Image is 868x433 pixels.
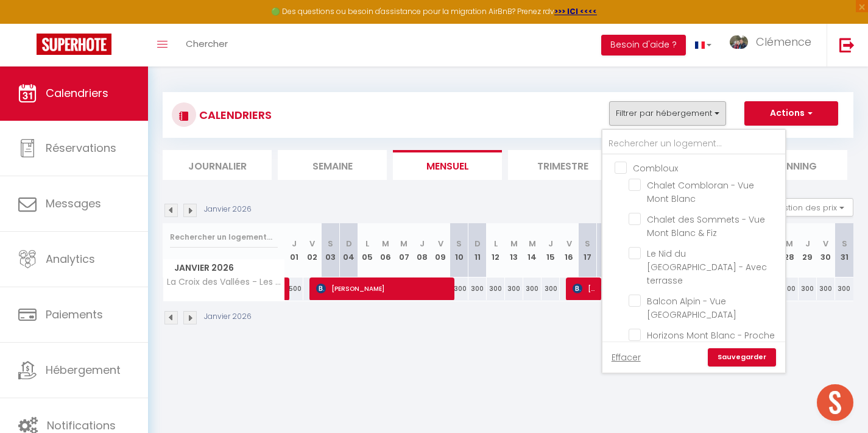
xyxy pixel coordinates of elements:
[376,223,395,277] th: 06
[413,223,431,277] th: 08
[204,204,252,215] p: Janvier 2026
[596,223,615,277] th: 18
[566,238,572,249] abbr: V
[585,238,590,249] abbr: S
[438,238,443,249] abbr: V
[420,238,425,249] abbr: J
[186,37,228,50] span: Chercher
[365,238,369,249] abbr: L
[316,277,450,300] span: [PERSON_NAME]
[47,418,116,433] span: Notifications
[529,238,536,249] abbr: M
[763,198,853,216] button: Gestion des prix
[548,238,553,249] abbr: J
[573,277,597,300] span: [PERSON_NAME]
[721,24,827,66] a: ... Clémence
[196,101,272,129] h3: CALENDRIERS
[393,150,502,180] li: Mensuel
[303,223,322,277] th: 02
[170,226,278,248] input: Rechercher un logement...
[510,238,518,249] abbr: M
[431,223,450,277] th: 09
[292,238,297,249] abbr: J
[817,277,835,300] div: 300
[601,129,786,374] div: Filtrer par hébergement
[647,179,754,205] span: Chalet Combloran - Vue Mont Blanc
[612,351,641,364] a: Effacer
[817,384,853,421] div: Ouvrir le chat
[786,238,793,249] abbr: M
[177,24,237,66] a: Chercher
[542,223,560,277] th: 15
[328,238,333,249] abbr: S
[842,238,847,249] abbr: S
[322,223,340,277] th: 03
[46,251,95,267] span: Analytics
[505,277,523,300] div: 300
[523,277,542,300] div: 300
[468,223,487,277] th: 11
[835,223,853,277] th: 31
[805,238,810,249] abbr: J
[523,223,542,277] th: 14
[358,223,376,277] th: 05
[609,101,726,126] button: Filtrer par hébergement
[285,223,303,277] th: 01
[46,362,121,378] span: Hébergement
[780,277,798,300] div: 300
[647,248,767,287] span: Le Nid du [GEOGRAPHIC_DATA] - Avec terrasse
[744,101,838,126] button: Actions
[309,238,315,249] abbr: V
[456,238,462,249] abbr: S
[560,223,578,277] th: 16
[817,223,835,277] th: 30
[799,277,817,300] div: 300
[578,223,596,277] th: 17
[165,277,287,287] span: La Croix des Vallées - Les Menuires
[395,223,413,277] th: 07
[602,133,785,155] input: Rechercher un logement...
[730,35,748,49] img: ...
[508,150,617,180] li: Trimestre
[278,150,387,180] li: Semaine
[400,238,408,249] abbr: M
[780,223,798,277] th: 28
[475,238,481,249] abbr: D
[505,223,523,277] th: 13
[839,37,855,52] img: logout
[823,238,828,249] abbr: V
[542,277,560,300] div: 300
[835,277,853,300] div: 300
[340,223,358,277] th: 04
[163,150,272,180] li: Journalier
[494,238,498,249] abbr: L
[382,238,389,249] abbr: M
[756,34,811,49] span: Clémence
[708,348,776,367] a: Sauvegarder
[46,85,108,101] span: Calendriers
[554,6,597,16] a: >>> ICI <<<<
[46,307,103,322] span: Paiements
[285,277,303,300] div: 500
[647,295,736,321] span: Balcon Alpin - Vue [GEOGRAPHIC_DATA]
[468,277,487,300] div: 300
[46,140,116,156] span: Réservations
[601,35,686,55] button: Besoin d'aide ?
[799,223,817,277] th: 29
[46,196,101,211] span: Messages
[450,277,468,300] div: 300
[450,223,468,277] th: 10
[204,311,252,323] p: Janvier 2026
[163,259,284,277] span: Janvier 2026
[346,238,352,249] abbr: D
[37,34,111,55] img: Super Booking
[487,277,505,300] div: 300
[738,150,847,180] li: Planning
[647,213,765,239] span: Chalet des Sommets - Vue Mont Blanc & Fiz
[487,223,505,277] th: 12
